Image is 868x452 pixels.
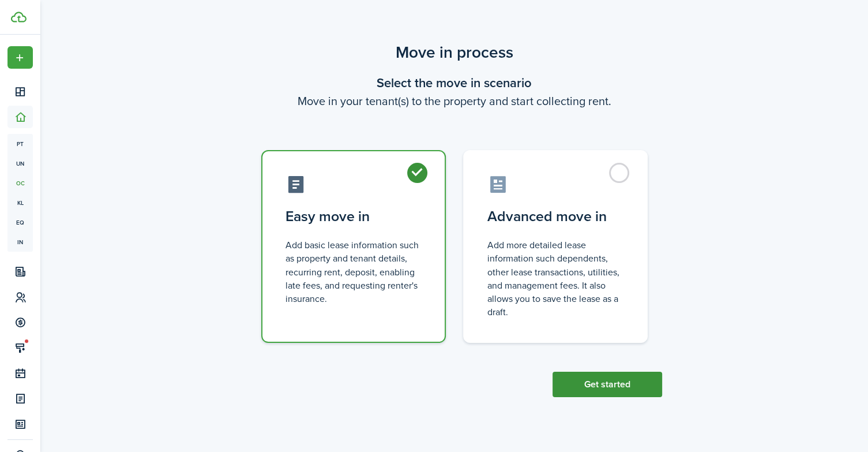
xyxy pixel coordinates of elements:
a: in [7,232,33,252]
a: un [7,154,33,173]
a: kl [7,193,33,212]
button: Get started [553,372,662,397]
a: oc [7,173,33,193]
control-radio-card-description: Add basic lease information such as property and tenant details, recurring rent, deposit, enablin... [285,238,422,305]
control-radio-card-title: Easy move in [285,206,422,227]
wizard-step-header-title: Select the move in scenario [247,73,662,92]
scenario-title: Move in process [247,40,662,65]
control-radio-card-title: Advanced move in [487,206,623,227]
a: pt [7,134,33,154]
a: eq [7,212,33,232]
wizard-step-header-description: Move in your tenant(s) to the property and start collecting rent. [247,92,662,110]
img: TenantCloud [11,12,27,23]
control-radio-card-description: Add more detailed lease information such dependents, other lease transactions, utilities, and man... [487,238,623,319]
button: Open menu [7,46,33,69]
